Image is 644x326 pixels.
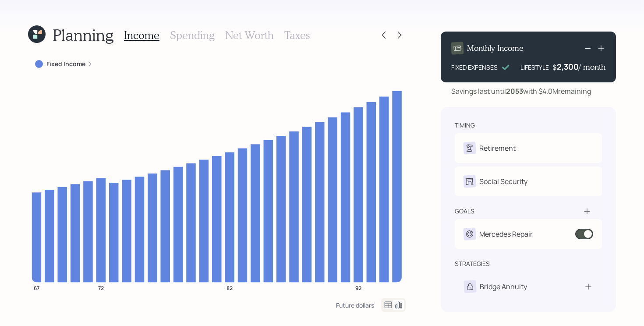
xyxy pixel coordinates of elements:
[455,259,490,268] div: strategies
[479,143,516,153] div: Retirement
[455,121,475,130] div: timing
[506,86,523,96] b: 2053
[53,25,113,44] h1: Planning
[480,281,527,292] div: Bridge Annuity
[557,61,579,72] div: 2,300
[451,63,498,72] div: FIXED EXPENSES
[455,207,474,216] div: goals
[552,62,557,72] h4: $
[46,60,85,68] label: Fixed Income
[355,284,361,291] tspan: 92
[520,63,549,72] div: LIFESTYLE
[98,284,104,291] tspan: 72
[225,29,274,42] h3: Net Worth
[467,43,524,53] h4: Monthly Income
[479,176,527,187] div: Social Security
[451,86,591,96] div: Savings last until with $4.0M remaining
[579,62,605,72] h4: / month
[336,301,374,309] div: Future dollars
[479,229,533,239] div: Mercedes Repair
[284,29,310,42] h3: Taxes
[170,29,215,42] h3: Spending
[34,284,39,291] tspan: 67
[124,29,159,42] h3: Income
[226,284,233,291] tspan: 82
